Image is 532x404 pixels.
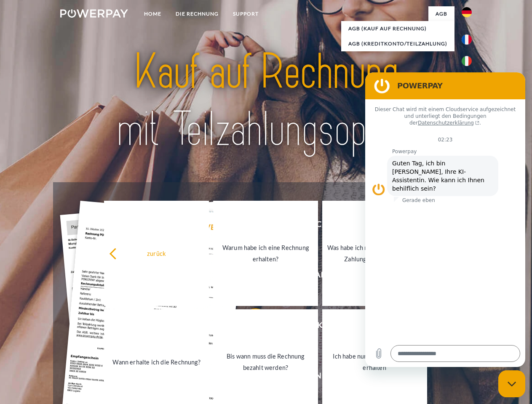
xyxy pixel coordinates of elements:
[462,7,472,17] img: de
[327,242,422,265] div: Was habe ich noch offen, ist meine Zahlung eingegangen?
[365,72,525,367] iframe: Messaging-Fenster
[109,247,204,259] div: zurück
[462,56,472,66] img: it
[498,370,525,397] iframe: Schaltfläche zum Öffnen des Messaging-Fensters; Konversation läuft
[462,35,472,45] img: fr
[60,9,128,18] img: logo-powerpay-white.svg
[327,351,422,373] div: Ich habe nur eine Teillieferung erhalten
[137,6,168,21] a: Home
[168,6,226,21] a: DIE RECHNUNG
[109,356,204,367] div: Wann erhalte ich die Rechnung?
[428,6,454,21] a: agb
[218,351,313,373] div: Bis wann muss die Rechnung bezahlt werden?
[341,21,454,36] a: AGB (Kauf auf Rechnung)
[218,242,313,265] div: Warum habe ich eine Rechnung erhalten?
[226,6,266,21] a: SUPPORT
[341,36,454,51] a: AGB (Kreditkonto/Teilzahlung)
[322,201,427,306] a: Was habe ich noch offen, ist meine Zahlung eingegangen?
[80,40,452,161] img: title-powerpay_de.svg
